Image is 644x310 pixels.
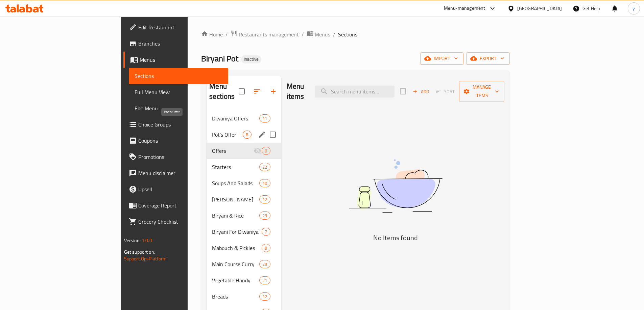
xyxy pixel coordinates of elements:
div: items [259,114,270,122]
div: Soups And Salads10 [207,175,281,191]
div: [PERSON_NAME]12 [207,191,281,207]
div: Pot's Offer8edit [207,126,281,143]
span: Sections [338,30,357,38]
span: Full Menu View [135,88,223,96]
span: Add [412,88,430,95]
div: Inactive [241,55,261,63]
nav: breadcrumb [201,30,510,39]
span: Restaurants management [239,30,299,38]
span: [PERSON_NAME] [212,195,259,203]
span: Upsell [138,185,223,193]
span: Menu disclaimer [138,169,223,177]
span: 12 [260,196,270,203]
span: 29 [260,261,270,267]
div: Vegetable Handy21 [207,272,281,288]
span: 11 [260,115,270,122]
div: items [259,212,270,220]
span: Mabouch & Pickles [212,244,262,252]
a: Menu disclaimer [123,165,228,181]
span: y [633,5,635,12]
div: items [259,276,270,284]
div: Biryani For Diwaniya [212,228,262,236]
a: Edit Menu [129,100,228,116]
span: Pot's Offer [212,131,243,139]
a: Edit Restaurant [123,19,228,35]
div: Starters [212,163,259,171]
span: Diwaniya Offers [212,114,259,122]
a: Restaurants management [231,30,299,39]
div: items [262,147,270,155]
span: Edit Menu [135,104,223,112]
img: dish.svg [311,141,480,231]
span: 8 [262,245,270,251]
div: Mabouch & Pickles8 [207,240,281,256]
a: Support.OpsPlatform [124,254,167,263]
span: Sort sections [249,83,265,100]
div: items [259,179,270,187]
span: import [426,54,458,63]
a: Promotions [123,149,228,165]
span: Menus [140,56,223,64]
span: Select all sections [235,84,249,98]
span: Offers [212,147,254,155]
button: import [420,52,463,65]
span: 8 [243,132,251,138]
div: [GEOGRAPHIC_DATA] [517,5,562,12]
span: 7 [262,229,270,235]
div: Tandoori Khazana [212,195,259,203]
span: 21 [260,277,270,284]
li: / [333,30,335,38]
button: Add [410,86,432,97]
span: Main Course Curry [212,260,259,268]
span: 0 [262,148,270,154]
span: Soups And Salads [212,179,259,187]
li: / [302,30,304,38]
a: Upsell [123,181,228,197]
a: Menus [307,30,330,39]
span: Add item [410,86,432,97]
div: Menu-management [444,4,485,12]
button: edit [257,130,267,140]
button: export [466,52,510,65]
span: 23 [260,213,270,219]
button: Add section [265,83,281,100]
span: Breads [212,292,259,301]
button: Manage items [459,81,504,102]
a: Sections [129,68,228,84]
span: Biryani & Rice [212,212,259,220]
span: Inactive [241,56,261,62]
span: Branches [138,39,223,48]
div: Biryani For Diwaniya7 [207,224,281,240]
a: Grocery Checklist [123,214,228,230]
span: export [472,54,504,63]
div: Starters22 [207,159,281,175]
a: Coupons [123,133,228,149]
span: Sort items [432,86,459,97]
div: items [259,292,270,301]
h2: Menu items [287,81,307,102]
div: Biryani & Rice23 [207,207,281,224]
div: items [259,260,270,268]
span: Vegetable Handy [212,276,259,284]
div: items [259,195,270,203]
span: Promotions [138,153,223,161]
div: Main Course Curry29 [207,256,281,272]
span: Choice Groups [138,120,223,129]
span: Coupons [138,137,223,145]
div: items [243,131,251,139]
div: Diwaniya Offers11 [207,110,281,126]
a: Choice Groups [123,116,228,133]
svg: Inactive section [254,147,262,155]
div: items [262,228,270,236]
div: items [259,163,270,171]
span: Manage items [464,83,499,100]
a: Coverage Report [123,197,228,214]
a: Menus [123,52,228,68]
